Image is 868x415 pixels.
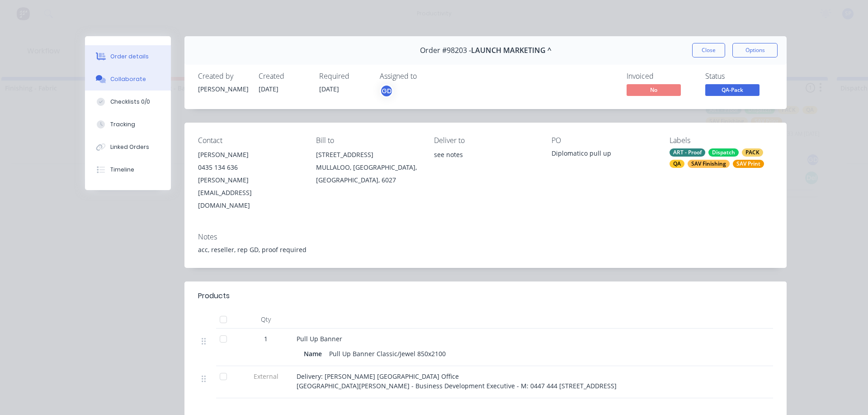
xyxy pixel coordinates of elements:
[319,72,369,81] div: Required
[198,174,302,212] div: [PERSON_NAME][EMAIL_ADDRESS][DOMAIN_NAME]
[110,75,146,83] div: Collaborate
[304,347,325,360] div: Name
[297,372,617,390] span: Delivery: [PERSON_NAME] [GEOGRAPHIC_DATA] Office [GEOGRAPHIC_DATA][PERSON_NAME] - Business Develo...
[420,46,471,55] span: Order #98203 -
[198,148,302,161] div: [PERSON_NAME]
[380,72,470,81] div: Assigned to
[692,43,725,57] button: Close
[552,136,655,145] div: PO
[670,148,705,157] div: ART - Proof
[705,72,773,81] div: Status
[198,291,230,301] div: Products
[198,245,773,254] div: acc, reseller, rep GD, proof required
[85,91,171,113] button: Checklists 0/0
[670,136,773,145] div: Labels
[239,310,293,329] div: Qty
[434,136,538,145] div: Deliver to
[198,148,302,212] div: [PERSON_NAME]0435 134 636[PERSON_NAME][EMAIL_ADDRESS][DOMAIN_NAME]
[198,136,302,145] div: Contact
[110,98,150,106] div: Checklists 0/0
[85,136,171,158] button: Linked Orders
[242,372,289,381] span: External
[264,334,268,343] span: 1
[705,84,759,95] span: QA-Pack
[325,347,449,360] div: Pull Up Banner Classic/Jewel 850x2100
[380,84,393,98] button: GD
[552,148,655,161] div: Diplomatico pull up
[733,160,764,168] div: SAV Print
[110,52,149,61] div: Order details
[110,166,134,174] div: Timeline
[319,85,339,93] span: [DATE]
[627,84,681,95] span: No
[198,72,248,81] div: Created by
[85,158,171,181] button: Timeline
[259,85,278,93] span: [DATE]
[259,72,308,81] div: Created
[471,46,552,55] span: LAUNCH MARKETING ^
[688,160,730,168] div: SAV Finishing
[198,161,302,174] div: 0435 134 636
[742,148,763,157] div: PACK
[708,148,739,157] div: Dispatch
[110,120,135,129] div: Tracking
[110,143,149,151] div: Linked Orders
[316,148,420,186] div: [STREET_ADDRESS]MULLALOO, [GEOGRAPHIC_DATA], [GEOGRAPHIC_DATA], 6027
[297,334,342,343] span: Pull Up Banner
[198,233,773,241] div: Notes
[316,148,420,161] div: [STREET_ADDRESS]
[85,68,171,91] button: Collaborate
[85,113,171,136] button: Tracking
[198,84,248,94] div: [PERSON_NAME]
[434,148,538,177] div: see notes
[316,136,420,145] div: Bill to
[85,45,171,68] button: Order details
[434,148,538,161] div: see notes
[316,161,420,186] div: MULLALOO, [GEOGRAPHIC_DATA], [GEOGRAPHIC_DATA], 6027
[732,43,778,57] button: Options
[627,72,694,81] div: Invoiced
[705,84,759,98] button: QA-Pack
[670,160,684,168] div: QA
